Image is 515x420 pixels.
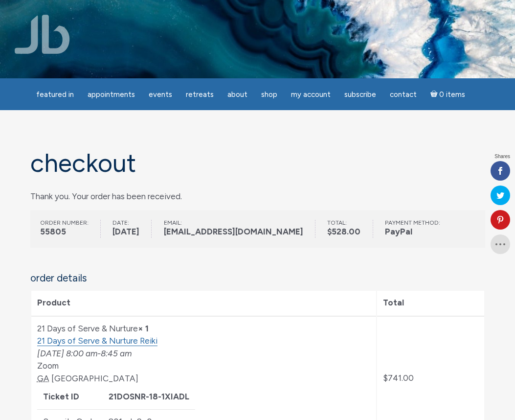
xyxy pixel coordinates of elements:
[88,90,135,99] span: Appointments
[101,349,132,358] span: 8:45 am
[383,373,414,383] bdi: 741.00
[377,291,484,315] th: Total
[439,91,465,98] span: 0 items
[15,15,70,54] img: Jamie Butler. The Everyday Medium
[138,324,149,333] strong: × 1
[37,373,49,383] abbr: Georgia
[143,85,178,104] a: Events
[425,84,471,104] a: Cart0 items
[30,189,485,204] p: Thank you. Your order has been received.
[112,226,139,238] strong: [DATE]
[390,90,417,99] span: Contact
[82,85,141,104] a: Appointments
[384,85,423,104] a: Contact
[36,90,74,99] span: featured in
[227,90,247,99] span: About
[261,90,277,99] span: Shop
[51,373,138,383] span: [GEOGRAPHIC_DATA]
[344,90,376,99] span: Subscribe
[494,154,510,159] span: Shares
[186,90,214,99] span: Retreats
[37,335,371,385] div: Zoom
[37,349,97,358] span: [DATE] 8:00 am
[222,85,253,104] a: About
[149,90,172,99] span: Events
[338,85,382,104] a: Subscribe
[30,85,80,104] a: featured in
[40,226,89,238] strong: 55805
[37,336,157,346] a: 21 Days of Serve & Nurture Reiki
[31,291,377,315] th: Product
[30,273,485,284] h2: Order details
[112,220,152,238] li: Date:
[430,90,440,99] i: Cart
[285,85,336,104] a: My Account
[37,349,132,358] em: -
[385,220,452,238] li: Payment method:
[30,149,485,177] h1: Checkout
[383,373,388,383] span: $
[327,220,373,238] li: Total:
[164,226,303,238] strong: [EMAIL_ADDRESS][DOMAIN_NAME]
[109,392,189,401] strong: 21DOSNR-18-1XIADL
[291,90,331,99] span: My Account
[164,220,315,238] li: Email:
[255,85,283,104] a: Shop
[43,392,79,401] strong: Ticket ID
[40,220,101,238] li: Order number:
[327,227,360,236] bdi: 528.00
[180,85,220,104] a: Retreats
[385,226,440,238] strong: PayPal
[327,227,332,236] span: $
